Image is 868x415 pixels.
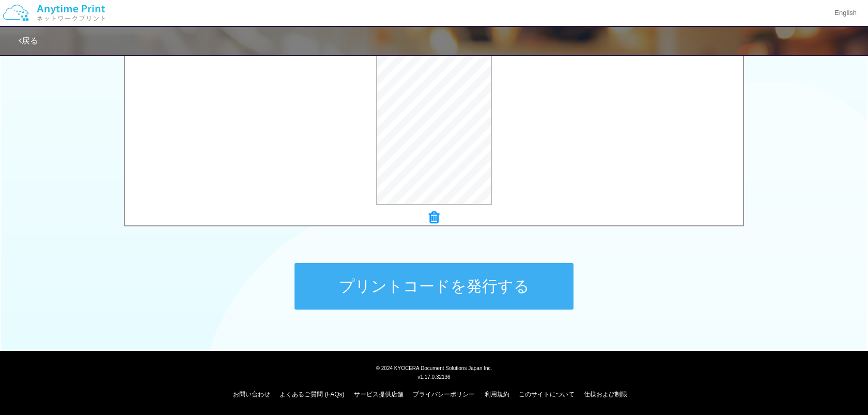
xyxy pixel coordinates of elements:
[485,391,509,398] a: 利用規約
[417,374,450,380] span: v1.17.0.32136
[413,391,475,398] a: プライバシーポリシー
[354,391,404,398] a: サービス提供店舗
[280,391,344,398] a: よくあるご質問 (FAQs)
[19,36,38,45] a: 戻る
[519,391,575,398] a: このサイトについて
[295,263,574,310] button: プリントコードを発行する
[584,391,627,398] a: 仕様および制限
[233,391,270,398] a: お問い合わせ
[376,364,492,371] span: © 2024 KYOCERA Document Solutions Japan Inc.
